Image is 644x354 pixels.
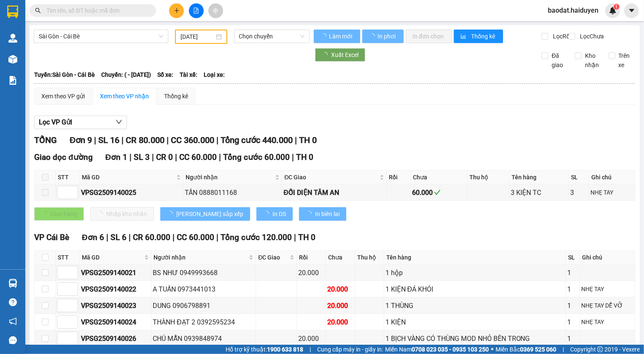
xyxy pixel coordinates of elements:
[169,3,184,18] button: plus
[467,170,509,184] th: Thu hộ
[193,8,199,14] span: file-add
[8,55,17,64] img: warehouse-icon
[299,135,317,145] span: TH 0
[80,184,183,201] td: VPSG2509140025
[81,300,150,311] div: VPSG2509140023
[179,152,217,162] span: CC 60.000
[326,251,355,265] th: Chưa
[46,6,146,15] input: Tìm tên, số ĐT hoặc mã đơn
[34,152,93,162] span: Giao dọc đường
[116,119,122,125] span: down
[511,187,567,198] div: 3 KIỆN TC
[258,253,288,262] span: ĐC Giao
[567,333,578,344] div: 1
[219,152,221,162] span: |
[172,232,175,242] span: |
[129,232,131,242] span: |
[174,8,180,14] span: plus
[216,135,218,145] span: |
[298,232,315,242] span: TH 0
[9,298,17,306] span: question-circle
[385,268,564,278] div: 1 hộp
[577,32,605,41] span: Lọc Chưa
[80,281,151,297] td: VPSG2509140022
[263,211,272,217] span: loading
[310,345,311,354] span: |
[134,152,150,162] span: SL 3
[369,33,376,39] span: loading
[157,70,173,79] span: Số xe:
[615,51,636,70] span: Trên xe
[7,5,18,18] img: logo-vxr
[176,209,243,219] span: [PERSON_NAME] sắp xếp
[153,268,254,278] div: BS NHƯ 0949993668
[385,300,564,311] div: 1 THÙNG
[315,48,365,62] button: Xuất Excel
[82,173,175,182] span: Mã GD
[385,333,564,344] div: 1 BỊCH VÀNG CÓ THÙNG MOD NHỎ BÊN TRONG
[461,33,468,40] span: bar-chart
[597,346,603,352] span: copyright
[355,251,384,265] th: Thu hộ
[160,207,250,221] button: [PERSON_NAME] sắp xếp
[177,232,214,242] span: CC 60.000
[110,232,127,242] span: SL 6
[329,32,353,41] span: Làm mới
[204,70,225,79] span: Loại xe:
[167,211,176,217] span: loading
[589,170,635,184] th: Ghi chú
[153,333,254,344] div: CHÚ MẪN 0939848974
[126,135,164,145] span: CR 80.000
[153,284,254,295] div: A TUẤN 0973441013
[377,32,397,41] span: In phơi
[496,345,556,354] span: Miền Bắc
[385,345,489,354] span: Miền Nam
[406,30,452,43] button: In đơn chọn
[509,170,569,184] th: Tên hàng
[213,8,218,14] span: aim
[156,152,173,162] span: CR 0
[384,251,566,265] th: Tên hàng
[34,71,95,78] b: Tuyến: Sài Gòn - Cái Bè
[283,187,385,198] div: ĐỐI DIỆN TÂM AN
[321,33,328,39] span: loading
[34,207,84,221] button: Giao hàng
[171,135,214,145] span: CC 360.000
[292,152,294,162] span: |
[256,207,293,221] button: In DS
[133,232,170,242] span: CR 60.000
[106,232,108,242] span: |
[299,207,346,221] button: In biên lai
[8,34,17,43] img: warehouse-icon
[189,3,204,18] button: file-add
[34,232,69,242] span: VP Cái Bè
[298,268,324,278] div: 20.000
[90,207,154,221] button: Nhập kho nhận
[471,32,496,41] span: Thống kê
[167,135,169,145] span: |
[298,333,324,344] div: 20.000
[186,173,273,182] span: Người nhận
[81,317,150,327] div: VPSG2509140024
[100,92,149,101] div: Xem theo VP nhận
[385,317,564,327] div: 1 KIỆN
[34,116,127,129] button: Lọc VP Gửi
[548,51,569,70] span: Đã giao
[297,251,326,265] th: Rồi
[327,284,353,295] div: 20.000
[82,232,104,242] span: Đơn 6
[272,209,286,219] span: In DS
[454,30,503,43] button: bar-chartThống kê
[185,187,280,198] div: TẤN 0888011168
[569,170,589,184] th: SL
[322,52,331,58] span: loading
[8,76,17,85] img: solution-icon
[82,253,143,262] span: Mã GD
[284,173,377,182] span: ĐC Giao
[8,279,17,288] img: warehouse-icon
[327,300,353,311] div: 20.000
[315,209,340,219] span: In biên lai
[387,170,411,184] th: Rồi
[39,117,72,127] span: Lọc VP Gửi
[81,284,150,295] div: VPSG2509140022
